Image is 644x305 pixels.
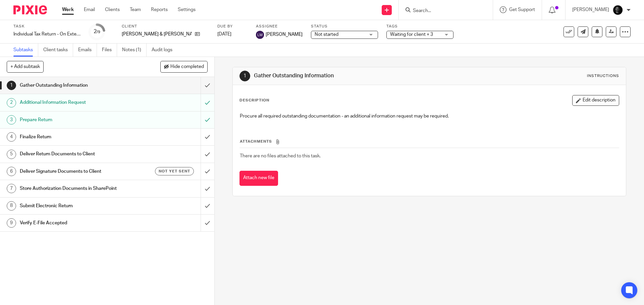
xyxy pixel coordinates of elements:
[20,115,136,125] h1: Prepare Return
[13,24,80,29] label: Task
[62,6,74,13] a: Work
[240,140,272,143] span: Attachments
[94,28,100,35] div: 2
[239,171,278,186] button: Attach new file
[102,44,117,57] a: Files
[159,168,190,174] span: Not yet sent
[13,44,38,57] a: Subtasks
[412,8,473,14] input: Search
[266,31,303,38] span: [PERSON_NAME]
[13,31,80,37] div: Individual Tax Return - On Extension
[97,30,100,34] small: /9
[178,6,196,13] a: Settings
[122,44,147,57] a: Notes (1)
[239,71,250,81] div: 1
[20,218,136,228] h1: Verify E-File Accepted
[105,6,120,13] a: Clients
[315,32,338,37] span: Not started
[7,184,16,193] div: 7
[7,61,44,72] button: + Add subtask
[254,72,444,79] h1: Gather Outstanding Information
[7,81,16,90] div: 1
[122,31,192,37] p: [PERSON_NAME] & [PERSON_NAME]
[152,44,177,57] a: Audit logs
[240,154,321,158] span: There are no files attached to this task.
[7,167,16,176] div: 6
[7,132,16,142] div: 4
[160,61,208,72] button: Hide completed
[170,64,204,70] span: Hide completed
[240,113,619,120] p: Procure all required outstanding documentation - an additional information request may be required.
[587,73,619,79] div: Instructions
[7,98,16,107] div: 2
[7,150,16,159] div: 5
[7,218,16,228] div: 9
[20,183,136,194] h1: Store Authorization Documents in SharePoint
[20,201,136,211] h1: Submit Electronic Return
[122,24,209,29] label: Client
[256,24,303,29] label: Assignee
[20,97,136,107] h1: Additional Information Request
[84,6,95,13] a: Email
[256,31,264,39] img: svg%3E
[20,132,136,142] h1: Finalize Return
[217,32,231,36] span: [DATE]
[572,6,609,13] p: [PERSON_NAME]
[13,5,47,14] img: Pixie
[78,44,97,57] a: Emails
[7,201,16,211] div: 8
[311,24,378,29] label: Status
[217,24,248,29] label: Due by
[151,6,168,13] a: Reports
[20,166,136,176] h1: Deliver Signature Documents to Client
[239,98,269,103] p: Description
[130,6,141,13] a: Team
[390,32,433,37] span: Waiting for client + 3
[612,5,623,15] img: Chris.jpg
[386,24,453,29] label: Tags
[7,115,16,125] div: 3
[509,7,535,12] span: Get Support
[20,149,136,159] h1: Deliver Return Documents to Client
[20,80,136,90] h1: Gather Outstanding Information
[43,44,73,57] a: Client tasks
[572,95,619,106] button: Edit description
